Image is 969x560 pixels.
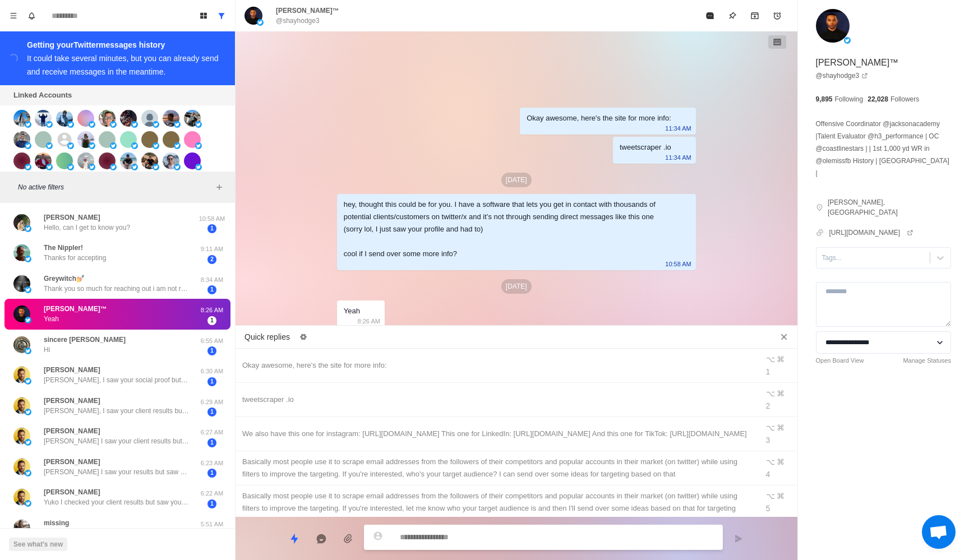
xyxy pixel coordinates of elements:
span: 1 [207,499,216,508]
button: Board View [195,7,213,25]
p: 6:55 AM [198,336,226,346]
p: [PERSON_NAME]™ [44,304,107,314]
div: ​​Basically most people use it to scrape email addresses from the followers of their competitors ... [242,490,751,515]
span: 1 [207,377,216,386]
p: 6:27 AM [198,428,226,437]
a: Open Board View [816,356,864,365]
img: picture [67,142,74,149]
p: Hi [44,345,50,355]
p: 22,028 [868,94,888,104]
img: picture [25,164,31,170]
img: picture [25,348,31,354]
img: picture [35,152,52,169]
p: [PERSON_NAME] [44,457,100,467]
p: 6:30 AM [198,367,226,376]
p: Thanks for accepting [44,253,106,263]
div: Okay awesome, here's the site for more info: [527,112,671,124]
img: picture [120,110,137,127]
p: [PERSON_NAME] [44,396,100,406]
span: 1 [207,408,216,416]
p: [PERSON_NAME], I saw your client results but was surprised you weren’t getting more reach. I just... [44,406,190,416]
img: picture [13,110,30,127]
img: picture [120,152,137,169]
p: missing [44,518,69,528]
img: picture [174,164,181,170]
p: [PERSON_NAME] [44,487,100,497]
img: picture [184,110,201,127]
p: Hello, can I get to know you? [44,223,130,233]
button: Add filters [213,181,226,194]
div: ​​Basically most people use it to scrape email addresses from the followers of their competitors ... [242,456,751,480]
img: picture [141,110,158,127]
p: Greywitch💅 [44,274,85,284]
button: Mark as read [699,4,721,27]
img: picture [13,459,30,475]
img: picture [13,489,30,506]
img: picture [163,152,179,169]
p: @shayhodge3 [276,16,320,26]
img: picture [153,121,159,128]
button: Menu [4,7,22,25]
p: 11:34 AM [665,122,691,135]
button: See what's new [9,538,67,551]
img: picture [25,470,31,476]
img: picture [99,152,116,169]
div: ⌥ ⌘ 3 [766,422,791,446]
p: 8:26 AM [358,315,380,327]
img: picture [77,110,94,127]
p: Quick replies [244,331,290,343]
button: Show all conversations [213,7,230,25]
div: ⌥ ⌘ 4 [766,456,791,480]
div: tweetscraper .io [242,394,751,406]
img: picture [195,164,202,170]
span: 1 [207,316,216,325]
img: picture [13,131,30,148]
img: picture [174,142,181,149]
button: Archive [744,4,766,27]
p: [PERSON_NAME]™ [276,6,339,16]
img: picture [89,142,95,149]
img: picture [153,142,159,149]
img: picture [77,131,94,148]
img: picture [816,9,850,43]
div: Okay awesome, here's the site for more info: [242,359,751,372]
p: 10:58 AM [198,214,226,224]
img: picture [13,214,30,231]
p: [DATE] [501,173,532,187]
p: 10:58 AM [665,258,691,270]
img: picture [25,256,31,262]
p: [PERSON_NAME] I saw your client results but you aren’t doing as well as you could with that level... [44,436,190,446]
img: picture [13,520,30,536]
div: Getting your Twitter messages history [27,38,222,52]
button: Send message [727,527,750,550]
img: picture [25,378,31,385]
p: 5:51 AM [198,520,226,529]
img: picture [163,110,179,127]
button: Close quick replies [775,328,793,346]
img: picture [141,152,158,169]
img: picture [35,131,52,148]
p: 6:22 AM [198,489,226,498]
img: picture [13,397,30,414]
div: hey, thought this could be for you. I have a software that lets you get in contact with thousands... [344,198,671,260]
p: [PERSON_NAME], I saw your social proof but saw you weren’t getting the reach you deserve with you... [44,375,190,385]
button: Notifications [22,7,40,25]
img: picture [46,142,53,149]
p: 8:34 AM [198,275,226,285]
img: picture [25,142,31,149]
div: ⌥ ⌘ 1 [766,353,791,378]
img: picture [110,142,117,149]
button: Edit quick replies [294,328,312,346]
p: 11:34 AM [665,151,691,164]
img: picture [77,152,94,169]
img: picture [89,121,95,128]
span: 1 [207,346,216,355]
a: [URL][DOMAIN_NAME] [829,228,914,238]
img: picture [110,164,117,170]
img: picture [163,131,179,148]
p: 9:11 AM [198,244,226,254]
p: [PERSON_NAME], [GEOGRAPHIC_DATA] [828,197,951,217]
img: picture [99,131,116,148]
img: picture [13,152,30,169]
button: Quick replies [283,527,306,550]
